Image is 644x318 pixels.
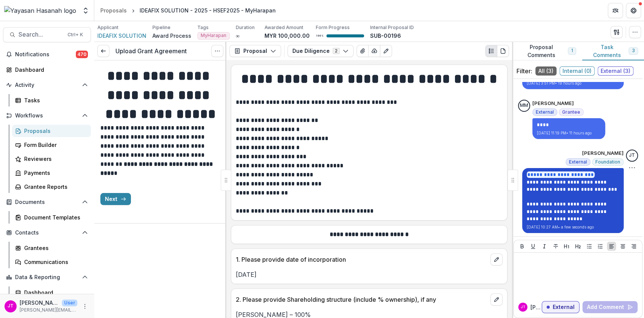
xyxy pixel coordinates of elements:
[598,66,633,76] span: External ( 3 )
[236,270,503,279] p: [DATE]
[3,48,91,60] button: Notifications470
[527,224,619,230] p: [DATE] 10:27 AM • a few seconds ago
[12,211,91,224] a: Document Templates
[536,110,554,115] span: External
[24,258,85,266] div: Communications
[236,32,240,40] p: ∞
[370,24,414,31] p: Internal Proposal ID
[530,303,542,311] p: [PERSON_NAME]
[595,159,620,165] span: Foundation
[12,94,91,107] a: Tasks
[100,6,127,14] div: Proposals
[12,256,91,268] a: Communications
[551,242,560,251] button: Strike
[529,242,538,251] button: Underline
[3,110,91,122] button: Open Workflows
[516,66,532,76] p: Filter:
[4,6,76,15] img: Yayasan Hasanah logo
[535,66,556,76] span: All ( 3 )
[24,127,85,135] div: Proposals
[287,45,354,57] button: Due Diligence2
[264,32,310,40] p: MYR 100,000.00
[15,113,79,119] span: Workflows
[24,183,85,191] div: Grantee Reports
[15,230,79,236] span: Contacts
[15,199,79,205] span: Documents
[24,213,85,221] div: Document Templates
[357,45,369,57] button: View Attached Files
[24,155,85,163] div: Reviewers
[12,153,91,165] a: Reviewers
[3,79,91,91] button: Open Activity
[626,3,641,18] button: Get Help
[12,242,91,254] a: Grantees
[490,253,503,266] button: edit
[140,6,276,14] div: IDEAFIX SOLUTION - 2025 - HSEF2025 - MyHarapan
[24,169,85,177] div: Payments
[201,33,226,38] span: MyHarapan
[608,3,623,18] button: Partners
[115,48,187,55] h3: Upload Grant Agreement
[229,45,281,57] button: Proposal
[3,227,91,239] button: Open Contacts
[264,24,303,31] p: Awarded Amount
[236,24,255,31] p: Duration
[62,299,77,306] p: User
[532,100,574,107] p: [PERSON_NAME]
[3,63,91,76] a: Dashboard
[542,301,579,313] button: External
[380,45,392,57] button: Edit as form
[12,167,91,179] a: Payments
[12,139,91,151] a: Form Builder
[80,3,91,18] button: Open entity switcher
[24,96,85,104] div: Tasks
[582,42,644,60] button: Task Comments
[571,48,573,53] span: 1
[316,33,323,39] p: 100 %
[211,45,223,57] button: Options
[485,45,497,57] button: Plaintext view
[583,301,638,313] button: Add Comment
[628,164,636,171] button: Options
[20,299,59,307] p: [PERSON_NAME]
[512,42,582,60] button: Proposal Comments
[370,32,401,40] p: SUB-00196
[12,125,91,137] a: Proposals
[76,51,88,58] span: 470
[629,242,638,251] button: Align Right
[585,242,594,251] button: Bullet List
[197,24,209,31] p: Tags
[8,304,14,309] div: Josselyn Tan
[490,293,503,306] button: edit
[236,295,487,304] p: 2. Please provide Shareholding structure (include % ownership), if any
[12,181,91,193] a: Grantee Reports
[97,24,118,31] p: Applicant
[569,159,587,165] span: External
[152,32,191,40] p: Award Process
[316,24,350,31] p: Form Progress
[20,307,77,313] p: [PERSON_NAME][EMAIL_ADDRESS][DOMAIN_NAME]
[618,242,627,251] button: Align Center
[100,193,131,205] button: Next
[562,110,580,115] span: Grantee
[573,242,583,251] button: Heading 2
[80,302,89,311] button: More
[12,286,91,299] a: Dashboard
[497,45,509,57] button: PDF view
[15,274,79,281] span: Data & Reporting
[559,66,595,76] span: Internal ( 0 )
[518,242,527,251] button: Bold
[24,141,85,149] div: Form Builder
[24,289,85,296] div: Dashboard
[540,242,549,251] button: Italicize
[97,32,146,40] a: IDEAFIX SOLUTION
[3,27,91,42] button: Search...
[97,5,279,16] nav: breadcrumb
[3,196,91,208] button: Open Documents
[15,66,85,74] div: Dashboard
[629,153,635,158] div: Josselyn Tan
[562,242,571,251] button: Heading 1
[18,31,63,38] span: Search...
[596,242,605,251] button: Ordered List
